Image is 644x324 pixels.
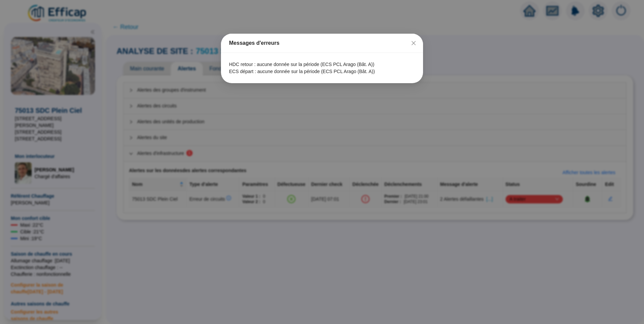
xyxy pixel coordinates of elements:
button: Close [408,38,419,48]
div: Messages d'erreurs [229,39,415,47]
span: close [411,40,416,46]
span: Fermer [408,40,419,46]
span: ECS départ : aucune donnée sur la période (ECS PCL Arago (Bât. A)) [229,68,415,75]
span: HDC retour : aucune donnée sur la période (ECS PCL Arago (Bât. A)) [229,61,415,68]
